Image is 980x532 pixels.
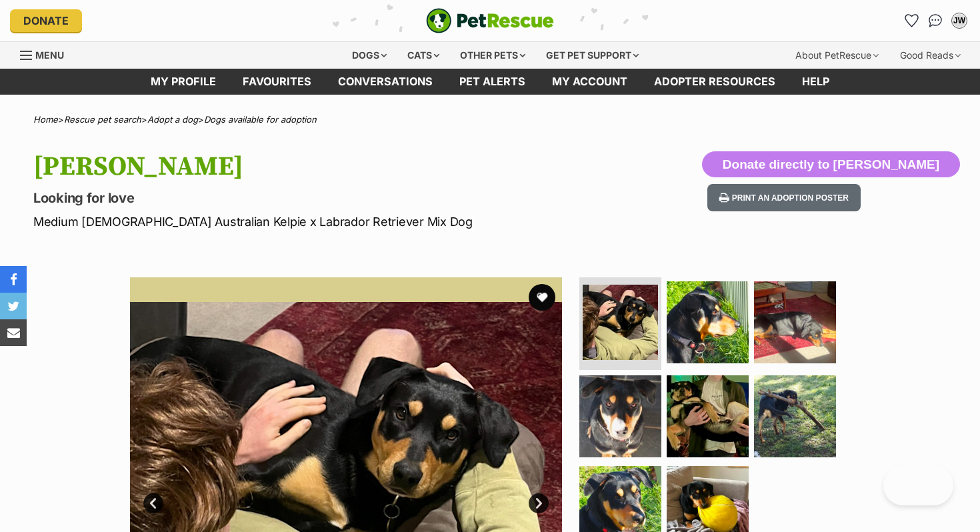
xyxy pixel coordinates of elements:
[754,281,836,363] img: Photo of Charlemagne
[883,465,953,505] iframe: Help Scout Beacon - Open
[147,114,198,125] a: Adopt a dog
[204,114,317,125] a: Dogs available for adoption
[539,69,641,95] a: My account
[754,375,836,457] img: Photo of Charlemagne
[426,8,554,33] img: logo-e224e6f780fb5917bec1dbf3a21bbac754714ae5b6737aabdf751b685950b380.svg
[641,69,789,95] a: Adopter resources
[579,375,661,457] img: Photo of Charlemagne
[446,69,539,95] a: Pet alerts
[398,42,449,69] div: Cats
[789,69,843,95] a: Help
[20,42,73,66] a: Menu
[786,42,888,69] div: About PetRescue
[33,114,58,125] a: Home
[529,284,555,311] button: favourite
[451,42,535,69] div: Other pets
[137,69,229,95] a: My profile
[229,69,325,95] a: Favourites
[901,10,922,31] a: Favourites
[949,10,970,31] button: My account
[33,151,597,182] h1: [PERSON_NAME]
[707,184,861,211] button: Print an adoption poster
[702,151,960,178] button: Donate directly to [PERSON_NAME]
[343,42,396,69] div: Dogs
[33,189,597,207] p: Looking for love
[426,8,554,33] a: PetRescue
[667,375,749,457] img: Photo of Charlemagne
[953,14,966,27] div: JW
[667,281,749,363] img: Photo of Charlemagne
[583,285,658,360] img: Photo of Charlemagne
[35,49,64,61] span: Menu
[537,42,648,69] div: Get pet support
[901,10,970,31] ul: Account quick links
[325,69,446,95] a: conversations
[10,9,82,32] a: Donate
[929,14,943,27] img: chat-41dd97257d64d25036548639549fe6c8038ab92f7586957e7f3b1b290dea8141.svg
[925,10,946,31] a: Conversations
[143,493,163,513] a: Prev
[529,493,549,513] a: Next
[891,42,970,69] div: Good Reads
[64,114,141,125] a: Rescue pet search
[33,213,597,231] p: Medium [DEMOGRAPHIC_DATA] Australian Kelpie x Labrador Retriever Mix Dog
